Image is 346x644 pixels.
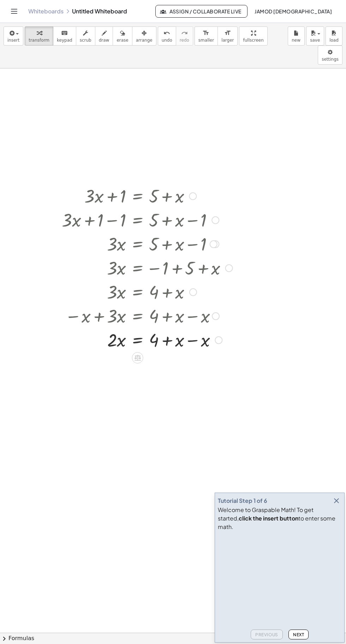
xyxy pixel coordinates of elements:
span: insert [7,38,19,43]
i: format_size [203,29,209,37]
span: arrange [136,38,153,43]
button: draw [95,26,113,46]
span: erase [117,38,128,43]
button: new [288,26,305,46]
button: keyboardkeypad [53,26,76,46]
button: settings [318,46,342,65]
span: redo [180,38,189,43]
button: save [306,26,324,46]
span: settings [322,57,339,62]
span: load [329,38,339,43]
b: click the insert button [239,514,298,522]
button: format_sizesmaller [195,26,218,46]
button: format_sizelarger [217,26,238,46]
span: jamod [DEMOGRAPHIC_DATA] [255,8,332,14]
i: format_size [224,29,231,37]
span: smaller [198,38,214,43]
span: save [310,38,320,43]
i: redo [181,29,188,37]
span: transform [29,38,49,43]
a: Whiteboards [28,8,64,15]
button: Toggle navigation [8,6,20,17]
button: scrub [76,26,95,46]
span: fullscreen [243,38,263,43]
button: insert [4,26,23,46]
div: Apply the same math to both sides of the equation [132,352,143,363]
span: scrub [80,38,91,43]
button: jamod [DEMOGRAPHIC_DATA] [249,5,338,18]
span: Assign / Collaborate Live [161,8,241,14]
span: draw [99,38,109,43]
button: undoundo [158,26,176,46]
div: Tutorial Step 1 of 6 [218,496,267,505]
button: arrange [132,26,156,46]
span: new [292,38,300,43]
span: Next [293,632,304,637]
button: redoredo [176,26,193,46]
button: load [326,26,342,46]
button: fullscreen [239,26,267,46]
div: Welcome to Graspable Math! To get started, to enter some math. [218,506,341,531]
span: undo [162,38,172,43]
i: undo [163,29,170,37]
button: Next [288,630,309,639]
button: transform [25,26,53,46]
span: keypad [57,38,72,43]
button: erase [113,26,132,46]
i: keyboard [61,29,68,37]
button: Assign / Collaborate Live [155,5,247,18]
span: larger [221,38,234,43]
